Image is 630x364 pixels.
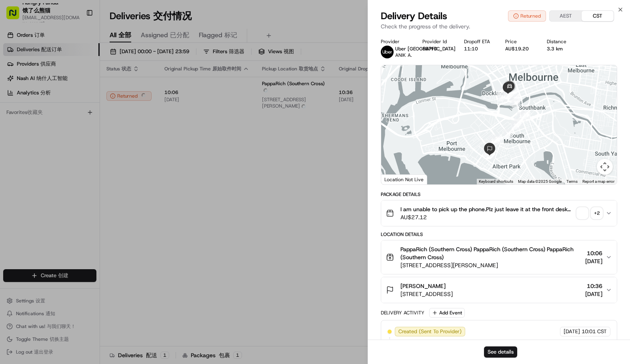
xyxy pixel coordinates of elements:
[464,46,493,52] div: 11:10
[505,46,534,52] div: AU$19.20
[464,38,493,45] div: Dropoff ETA
[68,180,74,186] div: 💻
[381,46,394,58] img: uber-new-logo.jpeg
[564,328,580,335] span: [DATE]
[512,121,520,130] div: 29
[381,174,427,184] div: Location Not Live
[550,11,582,21] button: AEST
[80,198,97,204] span: Pylon
[5,176,64,190] a: 📗Knowledge Base
[518,179,562,184] span: Map data ©2025 Google
[381,310,424,316] div: Delivery Activity
[56,198,97,204] a: Powered byPylon
[383,174,410,184] img: Google
[8,138,21,151] img: Asif Zaman Khan
[8,76,22,91] img: 1736555255976-a54dd68f-1ca7-489b-9aae-adbdc363a1c4
[493,134,502,143] div: 28
[484,346,517,358] button: See details
[517,112,526,121] div: 16
[566,179,578,184] a: Terms
[400,261,582,269] span: [STREET_ADDRESS][PERSON_NAME]
[17,76,31,91] img: 4281594248423_2fcf9dad9f2a874258b8_72.png
[395,46,456,52] span: Uber [GEOGRAPHIC_DATA]
[383,174,410,184] a: Open this area in Google Maps (opens a new window)
[591,208,602,219] div: + 2
[21,52,132,60] input: Clear
[400,213,574,221] span: AU$27.12
[8,8,24,24] img: Nash
[577,208,602,219] button: +2
[36,76,131,84] div: Start new chat
[381,191,617,198] div: Package Details
[422,38,451,45] div: Provider Id
[64,176,132,190] a: 💻API Documentation
[429,308,465,318] button: Add Event
[16,146,22,152] img: 1736555255976-a54dd68f-1ca7-489b-9aae-adbdc363a1c4
[381,200,617,226] button: I am unable to pick up the phone.Plz just leave it at the front desk thx Plz always check order n...
[582,179,614,184] a: Report a map error
[395,52,412,58] span: ANIK A.
[512,98,520,107] div: 30
[585,257,602,265] span: [DATE]
[381,231,617,238] div: Location Details
[498,93,507,102] div: 2
[381,38,410,45] div: Provider
[381,10,447,22] span: Delivery Details
[479,179,513,184] button: Keyboard shortcuts
[25,146,65,152] span: [PERSON_NAME]
[521,110,530,119] div: 17
[26,124,29,130] span: •
[422,46,437,52] button: 5B7FD
[8,32,146,45] p: Welcome 👋
[585,282,602,290] span: 10:36
[505,90,514,99] div: 31
[76,179,128,187] span: API Documentation
[547,38,576,45] div: Distance
[66,146,69,152] span: •
[400,205,574,213] span: I am unable to pick up the phone.Plz just leave it at the front desk thx Plz always check order n...
[398,328,462,335] span: Created (Sent To Provider)
[381,240,617,274] button: PappaRich (Southern Cross) PappaRich (Southern Cross) PappaRich (Southern Cross)[STREET_ADDRESS][...
[504,129,513,138] div: 19
[400,290,453,298] span: [STREET_ADDRESS]
[585,290,602,298] span: [DATE]
[505,38,534,45] div: Price
[585,249,602,257] span: 10:06
[124,102,146,112] button: See all
[582,328,607,335] span: 10:01 CST
[381,22,617,30] p: Check the progress of the delivery.
[381,277,617,303] button: [PERSON_NAME][STREET_ADDRESS]10:36[DATE]
[582,11,614,21] button: CST
[71,146,86,152] span: 8月7日
[136,79,146,88] button: Start new chat
[497,87,506,96] div: 1
[16,179,61,187] span: Knowledge Base
[400,282,446,290] span: [PERSON_NAME]
[489,136,498,145] div: 20
[36,84,110,91] div: We're available if you need us!
[31,124,50,130] span: 8月15日
[597,159,613,175] button: Map camera controls
[8,104,51,110] div: Past conversations
[400,245,582,261] span: PappaRich (Southern Cross) PappaRich (Southern Cross) PappaRich (Southern Cross)
[514,118,523,127] div: 18
[547,46,576,52] div: 3.3 km
[8,180,14,186] div: 📗
[508,10,546,22] button: Returned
